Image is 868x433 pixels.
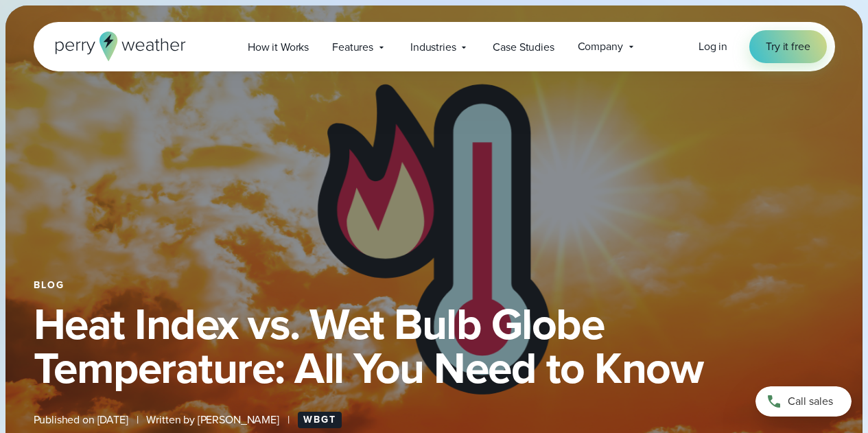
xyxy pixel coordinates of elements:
[699,38,727,55] a: Log in
[288,412,290,428] span: |
[298,412,342,428] a: WBGT
[34,302,835,390] h1: Heat Index vs. Wet Bulb Globe Temperature: All You Need to Know
[766,38,810,55] span: Try it free
[481,33,565,61] a: Case Studies
[749,30,826,63] a: Try it free
[248,39,309,56] span: How it Works
[34,280,835,291] div: Blog
[137,412,139,428] span: |
[699,38,727,54] span: Log in
[493,39,554,56] span: Case Studies
[410,39,456,56] span: Industries
[578,38,623,55] span: Company
[236,33,320,61] a: How it Works
[755,386,852,417] a: Call sales
[146,412,279,428] span: Written by [PERSON_NAME]
[332,39,373,56] span: Features
[788,393,833,410] span: Call sales
[34,412,128,428] span: Published on [DATE]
